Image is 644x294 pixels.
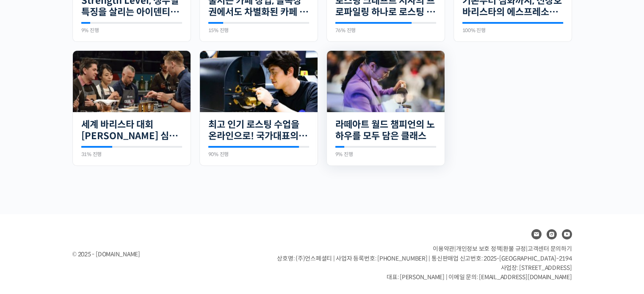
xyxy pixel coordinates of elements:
div: 9% 진행 [81,28,182,33]
span: 설정 [131,236,141,243]
div: 76% 진행 [335,28,436,33]
a: 환불 규정 [503,245,526,253]
a: 세계 바리스타 대회 [PERSON_NAME] 심사위원의 커피 센서리 스킬 기초 [81,119,182,142]
div: 15% 진행 [208,28,309,33]
span: 고객센터 문의하기 [528,245,572,253]
a: 이용약관 [433,245,454,253]
span: 홈 [27,236,32,243]
a: 라떼아트 월드 챔피언의 노하우를 모두 담은 클래스 [335,119,436,142]
div: 9% 진행 [335,152,436,157]
span: 대화 [77,237,88,244]
p: | | | 상호명: (주)언스페셜티 | 사업자 등록번호: [PHONE_NUMBER] | 통신판매업 신고번호: 2025-[GEOGRAPHIC_DATA]-2194 사업장: [ST... [277,244,572,282]
a: 홈 [3,224,56,245]
a: 개인정보 보호 정책 [456,245,502,253]
div: 90% 진행 [208,152,309,157]
a: 최고 인기 로스팅 수업을 온라인으로! 국가대표의 로스팅 클래스 [208,119,309,142]
div: 100% 진행 [462,28,563,33]
div: 31% 진행 [81,152,182,157]
a: 대화 [56,224,109,245]
a: 설정 [109,224,163,245]
div: © 2025 - [DOMAIN_NAME] [72,249,256,260]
